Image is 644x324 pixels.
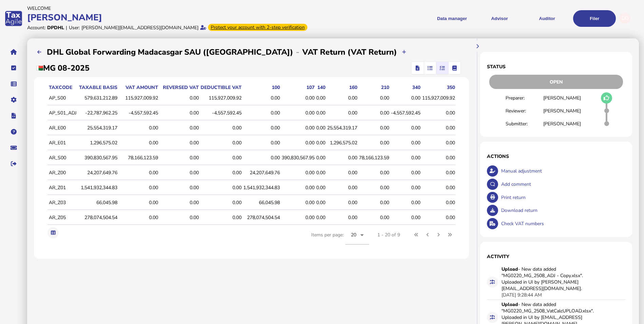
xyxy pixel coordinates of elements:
td: AR_E00 [48,121,77,135]
div: Deductible VAT [201,84,242,91]
button: Shows a dropdown of VAT Advisor options [478,10,521,27]
div: Open [489,75,623,89]
div: 0.00 [316,184,325,191]
div: - New data added "MG0220_MG_2508_ADJ - Copy.xlsx". Uploaded in UI by [PERSON_NAME][EMAIL_ADDRESS]... [501,266,603,292]
button: Next page [433,229,444,240]
td: AR_Z00 [48,166,77,180]
div: 78,166,123.59 [119,155,158,161]
div: 0.00 [119,199,158,206]
div: 0.00 [391,125,420,131]
div: - [293,47,302,57]
div: 115,927,009.92 [201,95,242,101]
div: 25,554,319.17 [327,125,357,131]
div: 0.00 [160,95,199,101]
div: 0.00 [316,140,325,146]
div: 0.00 [327,199,357,206]
td: AR_E01 [48,136,77,150]
button: Upload transactions [399,47,410,58]
div: 0.00 [243,155,280,161]
div: 0.00 [316,155,325,161]
div: Account: [27,24,45,31]
div: 0.00 [327,95,357,101]
div: 0.00 [201,155,242,161]
mat-button-toggle: Ledger [448,62,460,74]
div: 0.00 [282,95,315,101]
div: [DATE] 9:28:44 AM [501,292,542,298]
div: Profile settings [619,13,630,24]
button: Raise a support ticket [6,141,21,155]
div: 0.00 [243,110,280,116]
div: 78,166,123.59 [359,155,389,161]
div: 1,541,932,344.83 [243,184,280,191]
button: Data manager [6,77,21,91]
div: [PERSON_NAME] [543,121,581,127]
button: Tasks [6,61,21,75]
div: Manual adjustment [499,164,625,178]
div: 0.00 [160,199,199,206]
td: AR_S00 [48,151,77,165]
div: 160 [327,84,357,91]
div: 0.00 [282,184,315,191]
div: 0.00 [391,169,420,176]
div: 0.00 [422,155,455,161]
div: 0.00 [119,140,158,146]
div: 350 [422,84,455,91]
div: 24,207,649.76 [243,169,280,176]
div: 0.00 [422,214,455,221]
div: 0.00 [327,214,357,221]
div: 0.00 [359,140,389,146]
div: VAT amount [119,84,158,91]
div: Submitter: [506,121,543,127]
div: 0.00 [359,214,389,221]
div: 1 - 20 of 9 [377,232,400,238]
div: 1,296,575.02 [78,140,117,146]
div: 66,045.98 [243,199,280,206]
div: 0.00 [316,95,325,101]
div: DPDHL [47,24,64,31]
span: 20 [351,232,357,238]
div: 0.00 [391,214,420,221]
div: 0.00 [359,110,389,116]
div: | [66,24,67,31]
div: User: [69,24,80,31]
div: 0.00 [316,125,325,131]
div: 0.00 [282,125,315,131]
mat-button-toggle: Return view [412,62,424,74]
div: Reversed VAT [160,84,199,91]
button: Download return [487,205,498,216]
button: Export table data to Excel [48,227,59,238]
div: 0.00 [316,214,325,221]
img: mg.png [36,66,43,71]
div: 140 [316,84,325,91]
div: 1,296,575.02 [327,140,357,146]
mat-form-field: Change page size [345,226,369,252]
div: Download return [499,204,625,217]
button: Home [6,45,21,59]
div: 0.00 [160,140,199,146]
div: 0.00 [359,95,389,101]
div: 0.00 [359,125,389,131]
div: 0.00 [119,184,158,191]
div: 0.00 [160,184,199,191]
div: 0.00 [201,214,242,221]
div: 0.00 [201,169,242,176]
h2: VAT Return (VAT Return) [302,47,397,57]
div: From Oct 1, 2025, 2-step verification will be required to login. Set it up now... [208,24,307,31]
div: 24,207,649.76 [78,169,117,176]
div: -4,557,592.45 [119,110,158,116]
div: 0.00 [327,155,357,161]
div: Preparer: [506,95,543,101]
td: AP_S00 [48,91,77,105]
h1: Actions [487,153,625,160]
div: 0.00 [160,125,199,131]
div: 210 [359,84,389,91]
div: [PERSON_NAME] [27,12,320,23]
h1: Status [487,64,625,70]
div: 0.00 [119,125,158,131]
button: Shows a dropdown of Data manager options [431,10,473,27]
div: Add comment [499,178,625,191]
div: 0.00 [422,110,455,116]
div: 0.00 [282,214,315,221]
div: 579,631,212.89 [78,95,117,101]
div: 0.00 [422,184,455,191]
